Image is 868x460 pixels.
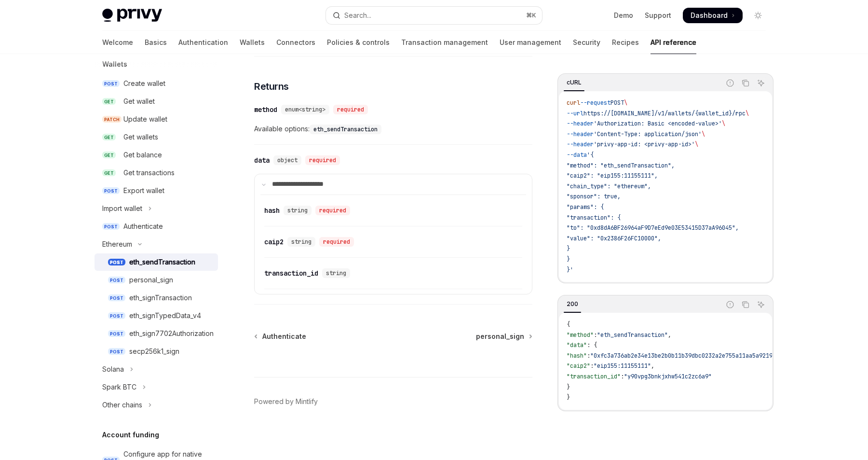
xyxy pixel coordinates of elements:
[95,343,218,360] a: POSTsecp256k1_sign
[102,98,116,105] span: GET
[102,399,142,411] div: Other chains
[567,393,570,401] span: }
[567,120,594,127] span: --header
[95,128,218,146] a: GETGet wallets
[567,235,661,242] span: "value": "0x2386F26FC10000",
[724,77,736,89] button: Report incorrect code
[739,77,752,89] button: Copy the contents from the code block
[95,396,218,414] button: Toggle Other chains section
[567,331,594,339] span: "method"
[326,269,346,277] span: string
[567,193,621,200] span: "sponsor": true,
[590,362,594,370] span: :
[567,362,590,370] span: "caip2"
[668,331,671,339] span: ,
[567,130,594,138] span: --header
[310,125,381,134] code: eth_sendTransaction
[567,352,587,360] span: "hash"
[305,155,340,165] div: required
[695,140,698,148] span: \
[645,11,671,20] a: Support
[567,203,604,211] span: "params": {
[102,31,133,54] a: Welcome
[95,236,218,253] button: Toggle Ethereum section
[95,289,218,307] a: POSTeth_signTransaction
[95,93,218,110] a: GETGet wallet
[95,307,218,324] a: POSTeth_signTypedData_v4
[567,255,570,263] span: }
[108,277,125,284] span: POST
[683,8,743,23] a: Dashboard
[610,99,624,107] span: POST
[102,152,116,159] span: GET
[95,325,218,342] a: POSTeth_sign7702Authorization
[500,31,561,54] a: User management
[129,310,201,321] div: eth_signTypedData_v4
[95,200,218,217] button: Toggle Import wallet section
[264,268,318,278] div: transaction_id
[108,259,125,266] span: POST
[594,331,597,339] span: :
[255,332,306,341] a: Authenticate
[567,151,587,159] span: --data
[567,172,658,180] span: "caip2": "eip155:11155111",
[624,99,627,107] span: \
[262,332,306,341] span: Authenticate
[401,31,488,54] a: Transaction management
[691,11,728,20] span: Dashboard
[129,256,195,268] div: eth_sendTransaction
[476,332,524,341] span: personal_sign
[178,31,228,54] a: Authentication
[587,151,594,159] span: '{
[123,96,155,107] div: Get wallet
[750,8,766,23] button: Toggle dark mode
[95,182,218,199] a: POSTExport wallet
[108,348,125,355] span: POST
[580,99,610,107] span: --request
[755,77,767,89] button: Ask AI
[476,332,531,341] a: personal_sign
[95,146,218,164] a: GETGet balance
[95,75,218,92] a: POSTCreate wallet
[95,271,218,289] a: POSTpersonal_sign
[102,203,142,214] div: Import wallet
[95,218,218,235] a: POSTAuthenticate
[567,224,739,232] span: "to": "0xd8dA6BF26964aF9D7eEd9e03E53415D37aA96045",
[564,298,581,310] div: 200
[95,253,218,271] a: POSTeth_sendTransaction
[567,214,621,222] span: "transaction": {
[254,397,318,406] a: Powered by Mintlify
[614,11,633,20] a: Demo
[651,31,696,54] a: API reference
[254,105,277,114] div: method
[102,363,124,375] div: Solana
[276,31,315,54] a: Connectors
[123,167,175,179] div: Get transactions
[285,106,325,113] span: enum<string>
[95,378,218,396] button: Toggle Spark BTC section
[567,140,594,148] span: --header
[594,140,695,148] span: 'privy-app-id: <privy-app-id>'
[102,169,116,177] span: GET
[315,206,350,215] div: required
[277,156,298,164] span: object
[102,116,122,123] span: PATCH
[567,266,573,274] span: }'
[597,331,668,339] span: "eth_sendTransaction"
[526,12,536,19] span: ⌘ K
[573,31,600,54] a: Security
[108,330,125,337] span: POST
[254,155,270,165] div: data
[102,187,120,195] span: POST
[102,223,120,230] span: POST
[746,110,749,117] span: \
[264,237,284,247] div: caip2
[319,237,354,247] div: required
[587,341,597,349] span: : {
[583,110,746,117] span: https://[DOMAIN_NAME]/v1/wallets/{wallet_id}/rpc
[129,292,192,304] div: eth_signTransaction
[123,113,167,125] div: Update wallet
[326,7,542,24] button: Open search
[129,346,179,357] div: secp256k1_sign
[567,110,583,117] span: --url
